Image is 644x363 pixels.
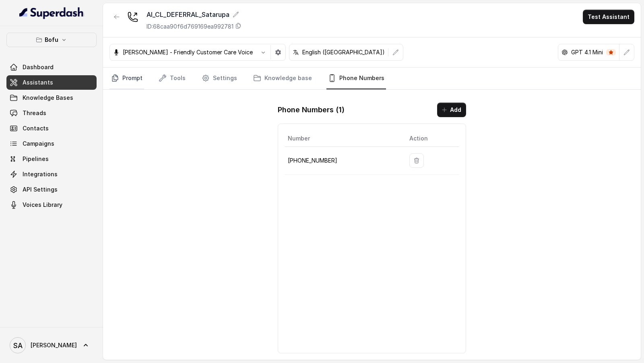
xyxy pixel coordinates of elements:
[6,106,97,120] a: Threads
[252,68,314,89] a: Knowledge base
[147,23,233,31] p: ID: 68caa90f6d769169ea992781
[23,201,62,209] span: Voices Library
[6,121,97,136] a: Contacts
[403,130,459,147] th: Action
[147,10,242,19] div: AI_CL_DEFERRAL_Satarupa
[23,140,54,148] span: Campaigns
[23,78,53,87] span: Assistants
[123,48,253,56] p: [PERSON_NAME] - Friendly Customer Care Voice
[109,68,144,89] a: Prompt
[6,152,97,166] a: Pipelines
[6,334,97,357] a: [PERSON_NAME]
[19,6,84,19] img: light.svg
[6,198,97,212] a: Voices Library
[109,68,634,89] nav: Tabs
[6,75,97,90] a: Assistants
[6,182,97,197] a: API Settings
[6,91,97,105] a: Knowledge Bases
[45,35,58,45] p: Bofu
[23,186,58,194] span: API Settings
[561,49,568,56] svg: openai logo
[571,48,603,56] p: GPT 4.1 Mini
[157,68,187,89] a: Tools
[23,94,73,102] span: Knowledge Bases
[23,155,49,163] span: Pipelines
[278,103,345,116] h1: Phone Numbers ( 1 )
[23,170,58,178] span: Integrations
[23,63,54,71] span: Dashboard
[285,130,403,147] th: Number
[326,68,386,89] a: Phone Numbers
[13,341,23,350] text: SA
[6,60,97,74] a: Dashboard
[437,103,466,117] button: Add
[23,124,49,132] span: Contacts
[6,136,97,151] a: Campaigns
[200,68,239,89] a: Settings
[302,48,385,56] p: English ([GEOGRAPHIC_DATA])
[583,10,634,24] button: Test Assistant
[31,341,77,349] span: [PERSON_NAME]
[6,33,97,47] button: Bofu
[6,167,97,181] a: Integrations
[23,109,46,117] span: Threads
[288,156,396,165] p: [PHONE_NUMBER]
